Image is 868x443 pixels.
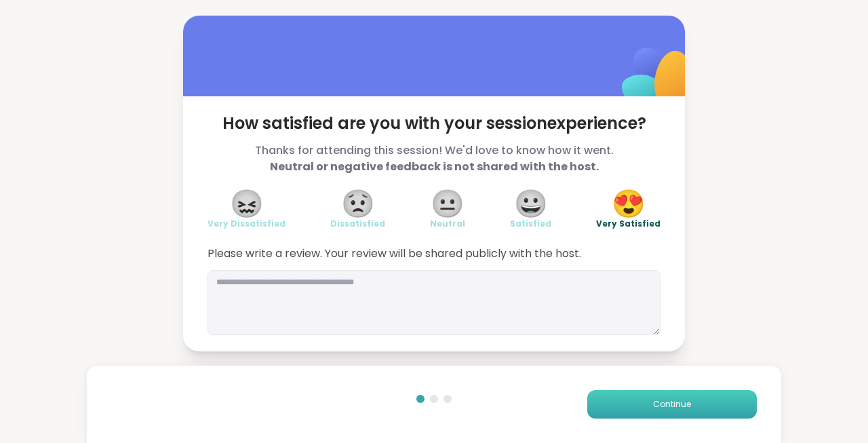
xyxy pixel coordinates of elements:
span: Very Dissatisfied [208,218,285,229]
span: 😖 [230,191,264,216]
span: Please write a review. Your review will be shared publicly with the host. [208,246,660,262]
span: 😟 [341,191,375,216]
span: How satisfied are you with your session experience? [208,113,660,134]
span: Dissatisfied [330,218,385,229]
span: Satisfied [510,218,551,229]
span: Very Satisfied [596,218,660,229]
img: ShareWell Logomark [590,12,725,147]
b: Neutral or negative feedback is not shared with the host. [270,159,599,174]
span: Neutral [430,218,465,229]
span: Continue [653,398,691,410]
button: Continue [587,390,757,419]
span: 😐 [431,191,465,216]
span: Thanks for attending this session! We'd love to know how it went. [208,142,660,175]
span: 😀 [514,191,548,216]
span: 😍 [612,191,646,216]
